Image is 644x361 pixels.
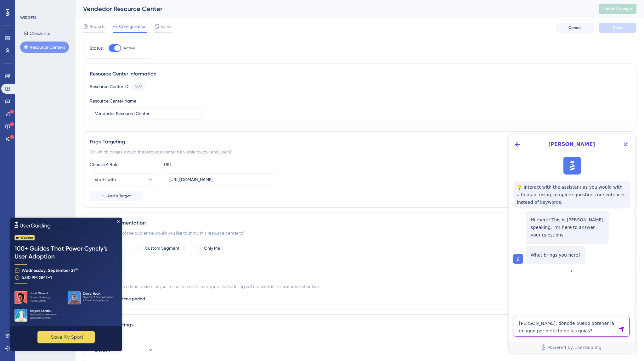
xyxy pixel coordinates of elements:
[90,321,630,329] div: Advanced Settings
[169,176,271,183] input: yourwebsite.com/path
[90,273,630,280] div: Scheduling
[90,161,159,168] div: Choose A Rule
[90,148,630,156] div: On which pages should the resource center be visible to your end users?
[90,229,630,237] div: Which segment of the audience would you like to show this resource center to?
[95,110,196,117] input: Type your Resource Center name
[204,244,220,252] label: Only Me
[107,3,110,5] div: Close Preview
[95,176,116,183] span: starts with
[124,46,135,51] span: Active
[164,161,233,168] div: URL
[568,25,581,30] span: Cancel
[161,23,172,30] span: Editor
[90,344,159,356] button: Default
[27,114,85,126] button: ✨ Save My Spot!✨
[107,193,131,198] span: Add a Target
[135,84,142,89] div: 5633
[599,23,636,33] button: Save
[90,138,630,146] div: Page Targeting
[602,6,633,11] span: Publish Changes
[509,134,635,353] iframe: UserGuiding AI Assistant
[145,244,179,252] label: Custom Segment
[90,70,630,78] div: Resource Center Information
[90,83,129,91] div: Resource Center ID:
[90,173,159,186] button: starts with
[90,191,142,201] button: Add a Target
[90,219,630,227] div: Audience Segmentation
[90,334,630,341] div: Container
[83,4,583,13] div: Vendedor Resource Center
[613,25,622,30] span: Save
[90,97,136,105] div: Resource Center Name
[90,283,630,290] div: You can schedule a time period for your resource center to appear. Scheduling will not work if th...
[599,4,636,14] button: Publish Changes
[89,23,105,30] span: Reports
[556,23,594,33] button: Cancel
[90,44,104,52] div: Status:
[119,23,147,30] span: Configuration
